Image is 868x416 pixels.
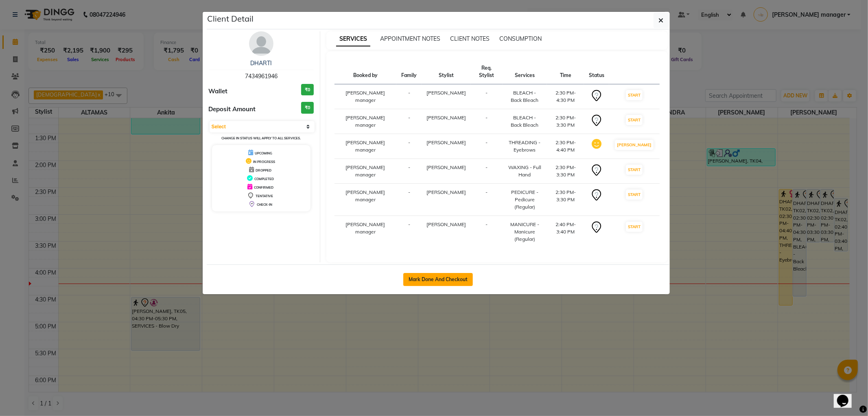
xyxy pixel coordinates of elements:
[335,216,396,248] td: [PERSON_NAME] manager
[507,164,542,178] div: WAXING - Full Hand
[426,114,466,121] span: [PERSON_NAME]
[335,159,396,184] td: [PERSON_NAME] manager
[626,90,643,100] button: START
[547,59,584,84] th: Time
[426,139,466,145] span: [PERSON_NAME]
[221,136,301,140] small: Change in status will apply to all services.
[256,168,271,172] span: DROPPED
[471,184,502,216] td: -
[257,202,272,207] span: CHECK-IN
[626,115,643,125] button: START
[547,109,584,134] td: 2:30 PM-3:30 PM
[426,221,466,227] span: [PERSON_NAME]
[615,140,654,150] button: [PERSON_NAME]
[626,222,643,232] button: START
[380,35,440,42] span: APPOINTMENT NOTES
[209,105,256,114] span: Deposit Amount
[471,59,502,84] th: Req. Stylist
[335,84,396,109] td: [PERSON_NAME] manager
[547,159,584,184] td: 2:30 PM-3:30 PM
[584,59,609,84] th: Status
[471,216,502,248] td: -
[301,84,314,96] h3: ₹0
[471,159,502,184] td: -
[507,221,542,243] div: MANICURE - Manicure (Regular)
[335,109,396,134] td: [PERSON_NAME] manager
[255,151,272,155] span: UPCOMING
[507,139,542,154] div: THREADING - Eyebrows
[396,134,422,159] td: -
[396,216,422,248] td: -
[503,59,547,84] th: Services
[254,185,273,189] span: CONFIRMED
[396,84,422,109] td: -
[547,84,584,109] td: 2:30 PM-4:30 PM
[422,59,471,84] th: Stylist
[547,216,584,248] td: 2:40 PM-3:40 PM
[426,164,466,170] span: [PERSON_NAME]
[396,59,422,84] th: Family
[301,102,314,114] h3: ₹0
[254,177,274,181] span: COMPLETED
[396,159,422,184] td: -
[336,32,370,46] span: SERVICES
[426,189,466,195] span: [PERSON_NAME]
[403,273,473,286] button: Mark Done And Checkout
[471,84,502,109] td: -
[471,109,502,134] td: -
[335,134,396,159] td: [PERSON_NAME] manager
[471,134,502,159] td: -
[396,184,422,216] td: -
[250,59,272,67] a: DHARTI
[335,59,396,84] th: Booked by
[245,73,278,80] span: 7434961946
[450,35,490,42] span: CLIENT NOTES
[626,165,643,175] button: START
[547,134,584,159] td: 2:30 PM-4:40 PM
[249,31,273,56] img: avatar
[499,35,542,42] span: CONSUMPTION
[507,89,542,104] div: BLEACH - Back Bleach
[507,114,542,129] div: BLEACH - Back Bleach
[208,13,254,25] h5: Client Detail
[256,194,273,198] span: TENTATIVE
[507,189,542,211] div: PEDICURE - Pedicure (Regular)
[426,90,466,96] span: [PERSON_NAME]
[626,189,643,200] button: START
[209,87,228,96] span: Wallet
[834,383,860,408] iframe: chat widget
[335,184,396,216] td: [PERSON_NAME] manager
[253,160,275,164] span: IN PROGRESS
[547,184,584,216] td: 2:30 PM-3:30 PM
[396,109,422,134] td: -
